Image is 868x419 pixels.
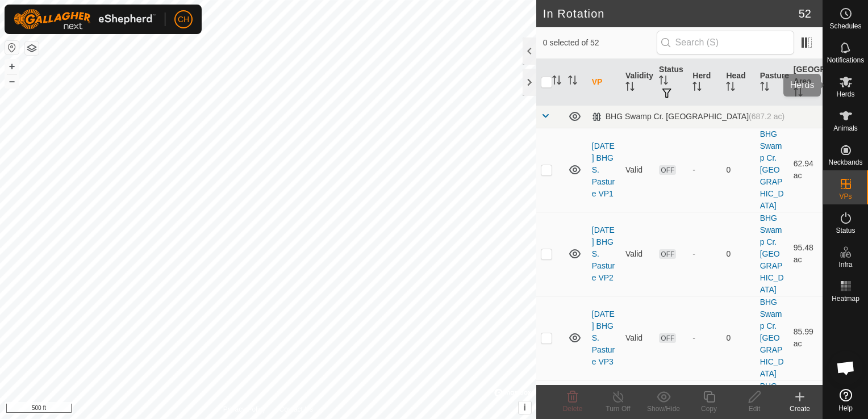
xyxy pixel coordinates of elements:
span: Heatmap [832,295,859,302]
a: BHG Swamp Cr. [GEOGRAPHIC_DATA] [760,213,784,294]
button: Reset Map [5,41,19,55]
a: Privacy Policy [223,404,266,414]
span: i [524,403,526,412]
span: CH [178,14,189,26]
input: Search (S) [657,31,794,55]
p-sorticon: Activate to sort [726,83,735,93]
span: OFF [659,165,676,175]
p-sorticon: Activate to sort [568,77,577,86]
th: Validity [621,59,654,106]
span: OFF [659,249,676,259]
a: [DATE] BHG S. Pasture VP2 [592,225,615,282]
th: Status [654,59,688,106]
span: (687.2 ac) [749,112,784,121]
img: Gallagher Logo [14,9,156,30]
p-sorticon: Activate to sort [552,77,561,86]
td: Valid [621,212,654,296]
p-sorticon: Activate to sort [659,77,668,86]
span: 52 [799,5,811,22]
th: VP [587,59,621,106]
div: Turn Off [595,404,641,414]
div: Copy [686,404,732,414]
a: [DATE] BHG S. Pasture VP1 [592,141,615,198]
th: Herd [688,59,721,106]
h2: In Rotation [543,7,799,20]
button: – [5,74,19,88]
span: Help [838,405,853,412]
span: Neckbands [828,159,862,166]
div: Edit [732,404,777,414]
div: Create [777,404,823,414]
span: Delete [563,405,583,413]
div: - [692,164,717,176]
div: BHG Swamp Cr. [GEOGRAPHIC_DATA] [592,112,784,121]
span: Status [836,227,855,234]
span: Schedules [829,23,861,30]
a: Contact Us [279,404,313,414]
td: 85.99 ac [789,296,823,380]
p-sorticon: Activate to sort [794,89,803,98]
td: Valid [621,296,654,380]
th: Pasture [756,59,789,106]
td: 0 [721,128,755,212]
p-sorticon: Activate to sort [760,83,769,93]
span: 0 selected of 52 [543,37,657,49]
a: BHG Swamp Cr. [GEOGRAPHIC_DATA] [760,129,784,210]
th: [GEOGRAPHIC_DATA] Area [789,59,823,106]
div: Open chat [829,351,863,385]
button: Map Layers [25,41,39,55]
a: BHG Swamp Cr. [GEOGRAPHIC_DATA] [760,298,784,378]
a: [DATE] BHG S. Pasture VP3 [592,309,615,366]
span: VPs [839,193,852,200]
span: Notifications [827,57,864,64]
div: - [692,332,717,344]
td: 95.48 ac [789,212,823,296]
a: Help [823,384,868,416]
div: Show/Hide [641,404,686,414]
td: Valid [621,128,654,212]
button: i [519,401,531,414]
td: 0 [721,212,755,296]
span: Infra [838,261,852,268]
td: 62.94 ac [789,128,823,212]
p-sorticon: Activate to sort [692,83,702,93]
td: 0 [721,296,755,380]
th: Head [721,59,755,106]
span: OFF [659,333,676,343]
div: - [692,248,717,260]
span: Herds [836,91,854,98]
p-sorticon: Activate to sort [625,83,635,93]
span: Animals [833,125,858,132]
button: + [5,60,19,73]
